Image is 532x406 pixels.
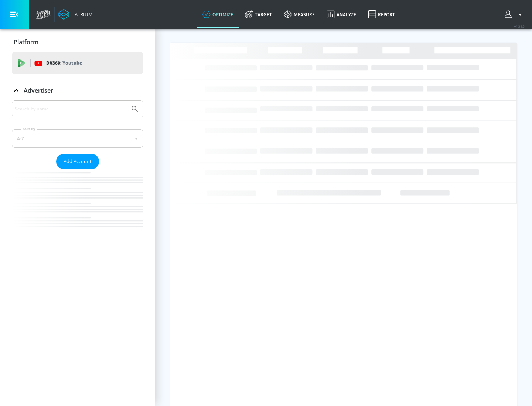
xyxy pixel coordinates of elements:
[14,38,38,46] p: Platform
[514,24,525,28] span: v 4.24.0
[12,169,143,241] nav: list of Advertiser
[12,52,143,74] div: DV360: Youtube
[197,1,239,28] a: optimize
[56,154,99,169] button: Add Account
[12,80,143,101] div: Advertiser
[15,104,127,114] input: Search by name
[239,1,278,28] a: Target
[12,129,143,148] div: A-Z
[12,100,143,241] div: Advertiser
[64,157,92,166] span: Add Account
[24,86,53,94] p: Advertiser
[321,1,362,28] a: Analyze
[278,1,321,28] a: measure
[58,9,93,20] a: Atrium
[62,59,82,67] p: Youtube
[362,1,401,28] a: Report
[12,32,143,52] div: Platform
[72,11,93,18] div: Atrium
[46,59,82,67] p: DV360:
[21,127,37,131] label: Sort By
